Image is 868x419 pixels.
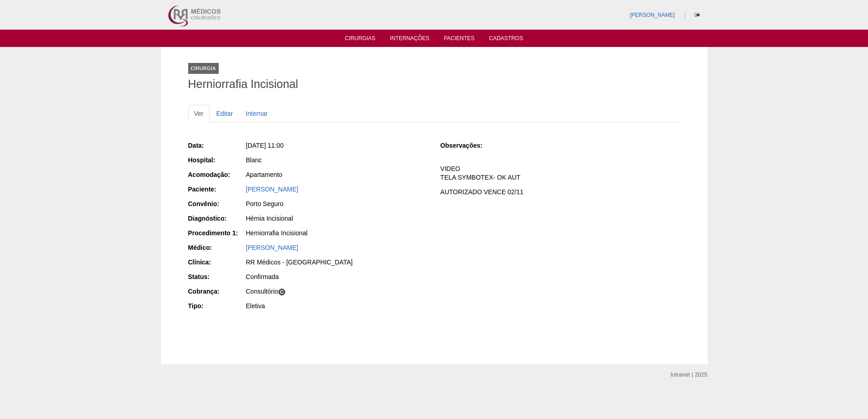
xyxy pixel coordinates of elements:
div: Cobrança: [188,287,245,296]
div: Confirmada [246,272,428,281]
div: Hérnia Incisional [246,214,428,223]
div: Hospital: [188,155,245,165]
a: Pacientes [444,35,474,44]
div: RR Médicos - [GEOGRAPHIC_DATA] [246,258,428,267]
div: Diagnóstico: [188,214,245,223]
div: Intranet | 2025 [671,370,708,379]
span: [DATE] 11:00 [246,142,284,149]
a: Cirurgias [345,35,375,44]
a: Cadastros [489,35,523,44]
a: [PERSON_NAME] [246,244,298,251]
a: [PERSON_NAME] [630,12,675,18]
h1: Herniorrafia Incisional [188,78,680,90]
p: AUTORIZADO VENCE 02/11 [440,188,680,197]
div: Consultório [246,287,428,296]
div: Procedimento 1: [188,228,245,238]
a: Internar [240,105,273,122]
div: Clínica: [188,258,245,267]
div: Cirurgia [188,63,219,74]
div: Blanc [246,155,428,165]
div: Paciente: [188,185,245,194]
a: [PERSON_NAME] [246,186,298,193]
div: Porto Seguro [246,199,428,208]
div: Eletiva [246,301,428,310]
div: Médico: [188,243,245,252]
div: Apartamento [246,170,428,179]
p: VIDEO TELA SYMBOTEX- OK AUT [440,165,680,182]
div: Tipo: [188,301,245,310]
i: Sair [695,12,700,18]
div: Observações: [440,141,497,150]
a: Internações [390,35,430,44]
div: Status: [188,272,245,281]
div: Herniorrafia Incisional [246,228,428,238]
span: C [278,288,286,296]
div: Data: [188,141,245,150]
a: Ver [188,105,210,122]
div: Convênio: [188,199,245,208]
a: Editar [211,105,239,122]
div: Acomodação: [188,170,245,179]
